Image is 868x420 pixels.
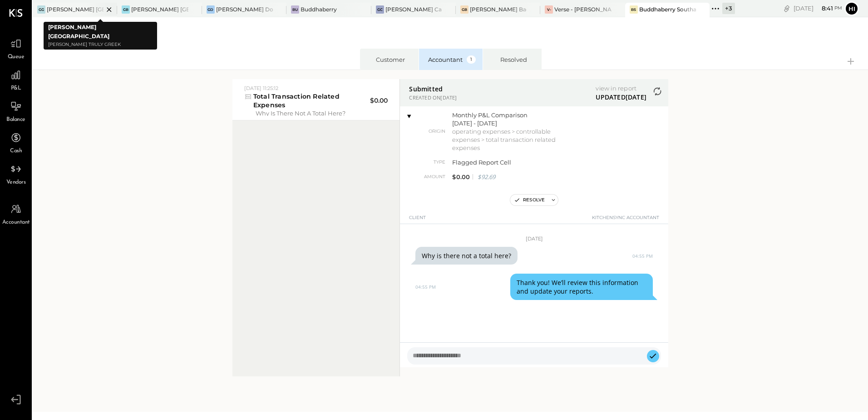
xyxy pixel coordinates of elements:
div: + 3 [722,3,735,14]
b: [PERSON_NAME] [GEOGRAPHIC_DATA] [48,24,109,40]
div: [PERSON_NAME] Back Bay [470,5,527,13]
div: GB [460,5,469,14]
a: Vendors [0,160,31,187]
span: P&L [11,85,21,93]
span: $0.00 [452,173,470,180]
div: [PERSON_NAME] [GEOGRAPHIC_DATA] [47,5,104,13]
time: 04:55 PM [415,284,436,290]
a: View in report [596,85,646,92]
blockquote: Thank you! We’ll review this information and update your reports. [510,274,653,300]
div: GB [122,5,130,14]
span: Balance [6,116,25,124]
div: Ask Requests [56,20,113,35]
div: Monthly P&L Comparison [452,111,575,119]
span: Flagged Report Cell [452,158,575,166]
div: [DATE] [409,224,659,242]
a: P&L [0,66,31,93]
span: 1 [467,55,476,64]
p: [PERSON_NAME] Truly Greek [48,41,153,49]
div: Verse - [PERSON_NAME] Lankershim LLC [554,5,611,13]
span: Client [409,215,426,226]
span: Vendors [6,179,26,187]
div: Total Transaction Related Expenses [244,92,345,110]
span: Queue [8,53,25,61]
button: Hi [844,1,859,16]
span: Type [409,159,445,165]
div: BS [630,5,638,14]
span: KitchenSync Accountant [592,215,659,226]
span: UPDATED [DATE] [596,93,646,101]
div: copy link [782,4,791,13]
div: [DATE] - [DATE] [452,119,575,127]
button: Resolve [510,195,548,205]
div: Buddhaberry [301,5,337,13]
div: Accountant [428,55,476,64]
a: OPERATING EXPENSES > CONTROLLABLE EXPENSES > Total Transaction Related Expenses [452,128,556,151]
span: Accountant [2,219,30,227]
div: V- [545,5,553,14]
a: Cash [0,129,31,155]
div: [DATE] [794,4,842,13]
div: Buddhaberry Southampton [639,5,696,13]
div: Customer [369,55,412,64]
div: [PERSON_NAME] Downtown [216,5,273,13]
div: [PERSON_NAME] Causeway [385,5,442,13]
time: 04:55 PM [632,253,653,259]
div: GG [37,5,45,14]
span: [DATE] 11:25:12 [244,85,278,90]
span: $0.00 [370,96,388,105]
div: GD [207,5,215,14]
blockquote: Why is there not a total here? [415,247,518,265]
span: CREATED ON [DATE] [409,94,457,101]
div: [PERSON_NAME] [GEOGRAPHIC_DATA] [131,5,188,13]
span: Cash [10,147,22,155]
a: Balance [0,98,31,124]
span: Why is there not a total here? [256,109,356,116]
span: Amount [409,174,445,180]
span: Origin [409,128,445,135]
span: Submitted [409,85,457,93]
li: Resolved [483,49,542,70]
div: GC [376,5,384,14]
a: Accountant [0,200,31,227]
a: Queue [0,35,31,61]
span: $92.69 [476,173,495,181]
div: Bu [291,5,299,14]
